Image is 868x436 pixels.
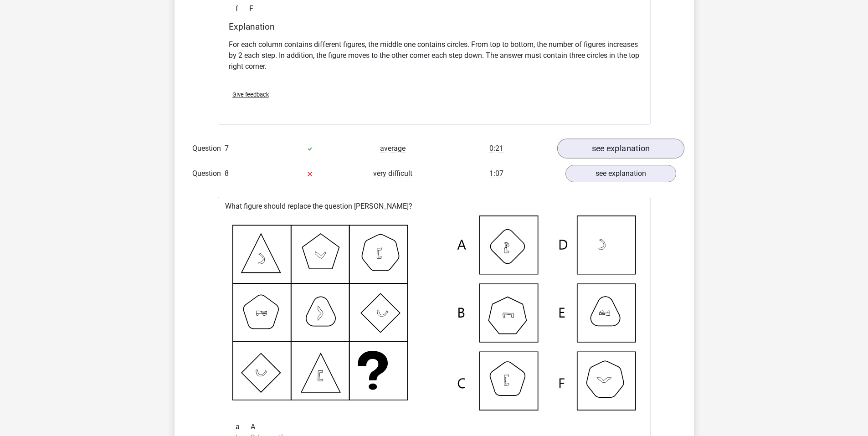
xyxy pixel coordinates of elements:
a: see explanation [557,138,684,159]
span: 7 [225,144,229,153]
span: 1:07 [489,169,503,178]
div: A [229,421,640,432]
span: 0:21 [489,144,503,153]
span: 8 [225,169,229,178]
span: average [380,144,406,153]
a: see explanation [565,165,676,182]
h4: Explanation [229,21,640,32]
div: F [229,3,640,14]
span: Give feedback [232,91,269,98]
p: For each column contains different figures, the middle one contains circles. From top to bottom, ... [229,39,640,72]
span: very difficult [373,169,412,178]
span: Question [192,168,225,179]
span: f [236,3,249,14]
span: a [236,421,251,432]
span: Question [192,143,225,154]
